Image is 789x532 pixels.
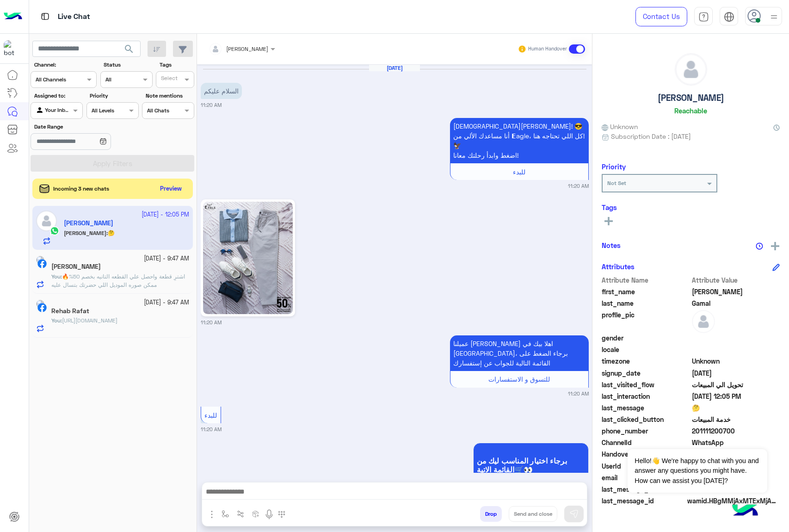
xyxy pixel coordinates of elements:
span: https://eagle.com.eg/collections/swim-waer [62,317,117,324]
span: You [51,317,61,324]
span: first_name [602,287,690,297]
span: Unknown [602,122,638,131]
img: send voice note [264,509,275,520]
img: select flow [222,510,229,518]
span: Gamal [692,298,780,308]
small: 11:20 AM [568,390,589,397]
span: UserId [602,461,690,471]
img: Facebook [37,259,47,268]
span: 2025-09-21T08:20:50.392Z [692,368,780,378]
img: send attachment [206,509,217,520]
button: Preview [156,182,186,196]
div: Select [160,74,178,85]
span: Incoming 3 new chats [53,185,109,193]
img: tab [39,11,51,22]
p: Live Chat [58,11,90,23]
img: defaultAdmin.png [675,54,707,85]
h5: Zyad Nasr [51,263,101,271]
button: Send and close [509,506,557,522]
span: signup_date [602,368,690,378]
p: 21/9/2025, 11:20 AM [450,335,589,371]
img: picture [36,300,44,308]
label: Tags [160,61,193,69]
span: locale [602,345,690,354]
img: tab [724,12,734,22]
small: Human Handover [528,45,567,53]
img: notes [756,242,763,250]
span: gender [602,333,690,343]
small: 11:20 AM [201,101,222,109]
img: send message [569,509,579,519]
label: Note mentions [146,92,193,100]
h6: Tags [602,203,780,211]
span: null [692,333,780,343]
h6: Reachable [674,106,707,115]
span: برجاء اختيار المناسب ليك من القائمة الاتية🛒👀 [477,456,585,474]
span: last_message [602,403,690,413]
small: 11:20 AM [568,182,589,190]
label: Status [104,61,151,69]
img: 1267624538395485.jpg [203,202,293,314]
span: Attribute Name [602,275,690,285]
span: 2025-09-21T09:05:44.867Z [692,391,780,401]
img: Logo [4,7,22,26]
span: Attribute Value [692,275,780,285]
img: add [771,242,779,250]
img: hulul-logo.png [729,495,761,527]
img: tab [698,12,709,22]
span: search [123,43,135,55]
span: تحويل الي المبيعات [692,380,780,390]
a: tab [694,7,713,26]
button: Apply Filters [31,155,194,172]
span: profile_pic [602,310,690,331]
span: wamid.HBgMMjAxMTExMjAwNzAwFQIAEhggQUMwNDI0RjU3N0IzRTU2NTZFMTA1MzcxMDVCQUQ4NEUA [687,496,780,506]
span: Hello!👋 We're happy to chat with you and answer any questions you might have. How can we assist y... [628,449,767,493]
button: Trigger scenario [233,506,248,521]
span: timezone [602,356,690,366]
span: للبدء [204,411,217,419]
span: HandoverOn [602,449,690,459]
img: defaultAdmin.png [692,310,715,333]
span: Mohamed [692,287,780,297]
img: 713415422032625 [4,40,20,57]
span: للتسوق و الاستفسارات [488,375,550,383]
img: Facebook [37,303,47,312]
span: Subscription Date : [DATE] [611,131,691,141]
span: last_interaction [602,391,690,401]
img: create order [252,510,259,518]
button: Drop [480,506,502,522]
span: last_message_id [602,496,685,506]
span: last_visited_flow [602,380,690,390]
span: last_message_sentiment [602,484,690,494]
h6: Priority [602,162,626,171]
button: create order [248,506,264,521]
small: [DATE] - 9:47 AM [144,254,189,263]
span: You [51,273,61,280]
b: : [51,317,62,324]
b: : [51,273,62,280]
label: Assigned to: [34,92,82,100]
span: 🤔 [692,403,780,413]
button: select flow [218,506,233,521]
p: 21/9/2025, 11:20 AM [450,118,589,163]
h6: [DATE] [369,65,420,71]
a: Contact Us [635,7,687,26]
h5: [PERSON_NAME] [658,93,724,103]
button: search [118,41,141,61]
img: profile [768,11,780,23]
h5: Rehab Rafat [51,307,89,315]
h6: Notes [602,241,621,249]
small: [DATE] - 9:47 AM [144,298,189,307]
small: 11:20 AM [201,319,222,326]
span: [PERSON_NAME] [226,45,268,52]
label: Priority [90,92,137,100]
span: Unknown [692,356,780,366]
p: 21/9/2025, 11:20 AM [201,83,242,99]
span: last_clicked_button [602,414,690,424]
span: خدمة المبيعات [692,414,780,424]
span: email [602,473,690,483]
label: Channel: [34,61,96,69]
span: اشترِ قطعة واحصل علي القطعه التانيه بخصم 50%🔥 ممكن صوره الموديل اللي حضرتك بتسال عليه [51,273,185,288]
span: ChannelId [602,438,690,447]
img: picture [36,256,44,264]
